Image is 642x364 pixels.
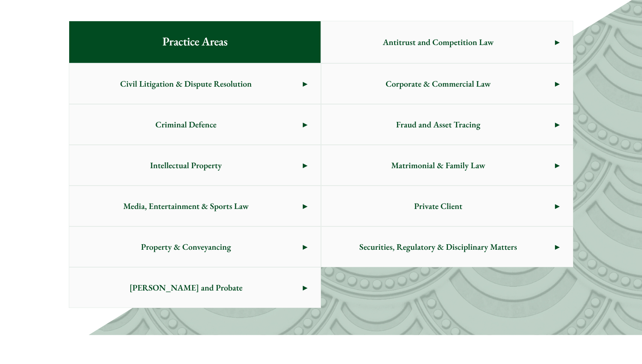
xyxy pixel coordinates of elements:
[321,22,555,62] span: Antitrust and Competition Law
[321,21,573,63] a: Antitrust and Competition Law
[69,64,321,104] a: Civil Litigation & Dispute Resolution
[69,145,321,185] a: Intellectual Property
[321,104,555,144] span: Fraud and Asset Tracing
[69,145,303,185] span: Intellectual Property
[321,227,555,267] span: Securities, Regulatory & Disciplinary Matters
[69,186,303,226] span: Media, Entertainment & Sports Law
[321,186,555,226] span: Private Client
[69,227,321,267] a: Property & Conveyancing
[69,268,321,308] a: [PERSON_NAME] and Probate
[69,64,303,104] span: Civil Litigation & Dispute Resolution
[321,64,555,104] span: Corporate & Commercial Law
[69,227,303,267] span: Property & Conveyancing
[321,145,555,185] span: Matrimonial & Family Law
[321,227,573,267] a: Securities, Regulatory & Disciplinary Matters
[321,186,573,226] a: Private Client
[321,64,573,104] a: Corporate & Commercial Law
[69,104,321,144] a: Criminal Defence
[321,145,573,185] a: Matrimonial & Family Law
[69,186,321,226] a: Media, Entertainment & Sports Law
[69,104,303,144] span: Criminal Defence
[69,268,303,308] span: [PERSON_NAME] and Probate
[321,104,573,144] a: Fraud and Asset Tracing
[149,21,241,63] span: Practice Areas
